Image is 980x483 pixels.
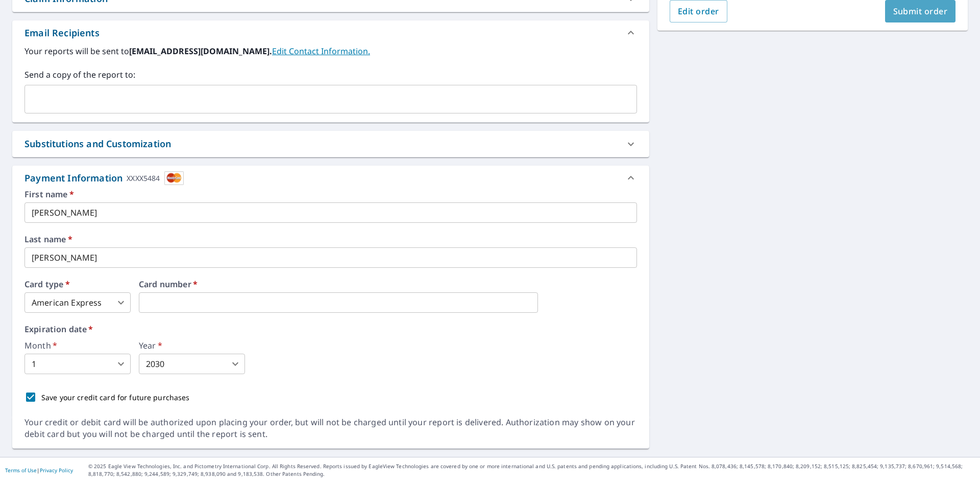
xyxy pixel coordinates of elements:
iframe: secure payment field [139,292,538,313]
a: Privacy Policy [40,467,73,474]
a: Terms of Use [5,467,37,474]
div: XXXX5484 [127,171,160,185]
img: cardImage [164,171,184,185]
div: Payment InformationXXXX5484cardImage [12,166,649,190]
span: Edit order [678,6,719,17]
span: Submit order [893,6,948,17]
b: [EMAIL_ADDRESS][DOMAIN_NAME]. [129,45,272,57]
div: Email Recipients [12,20,649,45]
div: 1 [24,354,131,374]
label: Month [24,341,131,350]
div: Email Recipients [24,26,100,40]
label: Year [139,341,245,350]
div: Your credit or debit card will be authorized upon placing your order, but will not be charged unt... [24,417,637,440]
label: Last name [24,235,637,243]
label: Card type [24,280,131,288]
p: © 2025 Eagle View Technologies, Inc. and Pictometry International Corp. All Rights Reserved. Repo... [88,463,975,478]
p: Save your credit card for future purchases [41,392,190,403]
label: Send a copy of the report to: [24,68,637,81]
label: Card number [139,280,637,288]
div: Substitutions and Customization [24,137,171,151]
div: Payment Information [24,171,184,185]
label: First name [24,190,637,198]
label: Expiration date [24,325,637,333]
label: Your reports will be sent to [24,45,637,57]
div: 2030 [139,354,245,374]
a: EditContactInfo [272,45,370,57]
div: American Express [24,292,131,313]
p: | [5,467,73,473]
div: Substitutions and Customization [12,131,649,157]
